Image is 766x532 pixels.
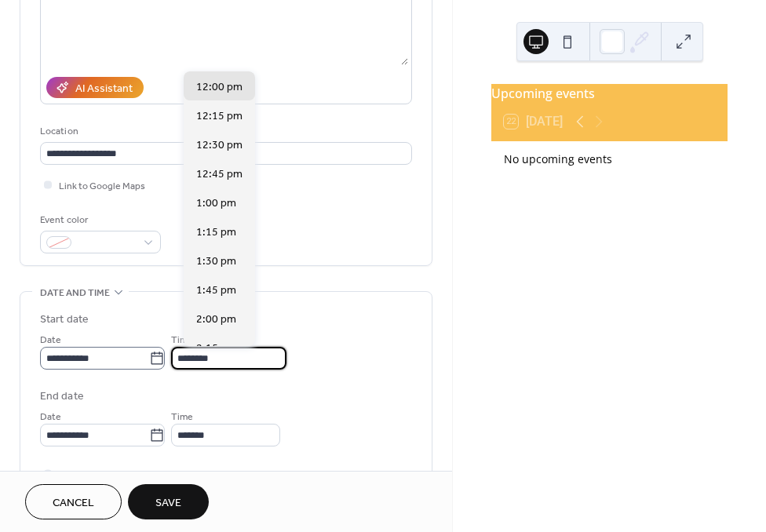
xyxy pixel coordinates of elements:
span: 12:00 pm [196,79,243,96]
span: Date and time [40,285,110,301]
span: 1:45 pm [196,282,236,299]
span: 12:15 pm [196,108,243,125]
span: Cancel [53,495,94,512]
span: All day [59,467,86,483]
span: Link to Google Maps [59,178,145,195]
span: Save [155,495,181,512]
span: Date [40,332,61,348]
span: 1:15 pm [196,224,236,241]
div: No upcoming events [504,151,715,167]
span: 12:45 pm [196,166,243,183]
span: 1:30 pm [196,253,236,270]
div: Event color [40,212,158,228]
div: End date [40,388,84,405]
div: Upcoming events [491,84,728,103]
span: 2:15 pm [196,341,236,357]
span: Time [171,332,193,348]
div: Start date [40,312,89,328]
span: Date [40,409,61,425]
button: Cancel [25,484,122,519]
div: AI Assistant [75,81,133,97]
span: Time [171,409,193,425]
div: Location [40,123,409,140]
button: Save [128,484,209,519]
span: 12:30 pm [196,137,243,154]
span: 2:00 pm [196,312,236,328]
span: 1:00 pm [196,195,236,212]
button: AI Assistant [46,77,144,98]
